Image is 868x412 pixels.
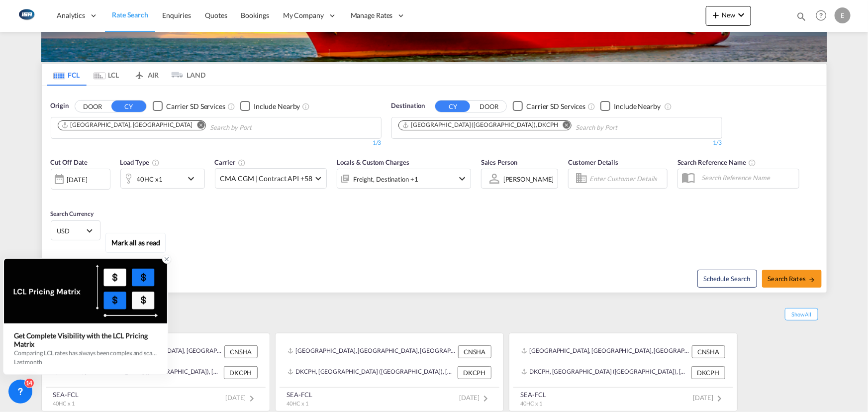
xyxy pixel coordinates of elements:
div: 40HC x1icon-chevron-down [120,169,205,189]
span: Analytics [57,10,85,20]
md-tab-item: FCL [47,64,87,86]
div: CNSHA [224,345,258,358]
input: Chips input. [576,120,670,136]
div: SEA-FCL [521,390,546,399]
span: Show All [785,308,818,320]
div: CNSHA, Shanghai, China, Greater China & Far East Asia, Asia Pacific [288,345,456,358]
span: 40HC x 1 [521,400,542,407]
div: Press delete to remove this chip. [402,121,561,129]
div: 1/3 [51,139,382,147]
md-icon: icon-chevron-right [714,393,726,405]
button: Search Ratesicon-arrow-right [762,270,822,288]
md-icon: icon-chevron-down [735,9,747,21]
md-datepicker: Select [51,189,58,202]
div: [DATE] [67,175,88,184]
div: CNSHA [692,345,725,358]
div: DKCPH [458,366,491,379]
md-tab-item: AIR [126,64,166,86]
span: 40HC x 1 [287,400,308,407]
span: Locals & Custom Charges [337,158,409,166]
div: Freight Destination Factory Stuffingicon-chevron-down [337,169,471,189]
div: Shanghai, CNSHA [61,121,193,129]
div: Freight Destination Factory Stuffing [353,172,418,186]
button: Note: By default Schedule search will only considerorigin ports, destination ports and cut off da... [697,270,757,288]
span: New [710,11,747,19]
span: Manage Rates [351,10,393,20]
md-icon: icon-plus 400-fg [710,9,722,21]
md-select: Select Currency: $ USDUnited States Dollar [56,223,95,238]
md-icon: icon-chevron-right [480,393,492,405]
span: [DATE] [225,394,258,402]
input: Chips input. [210,120,304,136]
span: Bookings [241,11,269,19]
span: Destination [391,101,425,111]
md-checkbox: Checkbox No Ink [600,101,661,111]
md-icon: icon-chevron-right [246,393,258,405]
button: CY [435,101,470,112]
recent-search-card: [GEOGRAPHIC_DATA], [GEOGRAPHIC_DATA], [GEOGRAPHIC_DATA], [GEOGRAPHIC_DATA] & [GEOGRAPHIC_DATA], [... [275,333,504,412]
md-icon: icon-arrow-right [808,276,815,283]
md-icon: Unchecked: Search for CY (Container Yard) services for all selected carriers.Checked : Search for... [227,103,235,110]
div: E [835,7,851,23]
div: DKCPH, Copenhagen (Kobenhavn), Denmark, Northern Europe, Europe [521,366,689,379]
recent-search-card: [GEOGRAPHIC_DATA], [GEOGRAPHIC_DATA], [GEOGRAPHIC_DATA], [GEOGRAPHIC_DATA] & [GEOGRAPHIC_DATA], [... [509,333,738,412]
span: Carrier [215,158,246,166]
input: Search Reference Name [696,170,799,185]
md-pagination-wrapper: Use the left and right arrow keys to navigate between tabs [47,64,206,86]
img: 1aa151c0c08011ec8d6f413816f9a227.png [15,4,37,27]
div: SEA-FCL [53,390,79,399]
md-tab-item: LCL [87,64,126,86]
span: Customer Details [568,158,618,166]
md-icon: Unchecked: Ignores neighbouring ports when fetching rates.Checked : Includes neighbouring ports w... [302,103,310,110]
md-chips-wrap: Chips container. Use arrow keys to select chips. [397,117,675,136]
span: 40HC x 1 [53,400,75,407]
span: Quotes [205,11,227,19]
md-select: Sales Person: Emil Asp [502,172,555,186]
div: 1/3 [391,139,722,147]
span: Enquiries [162,11,191,19]
div: DKCPH [691,366,725,379]
div: CNSHA, Shanghai, China, Greater China & Far East Asia, Asia Pacific [521,345,689,358]
md-checkbox: Checkbox No Ink [513,101,585,111]
md-icon: icon-magnify [796,11,807,22]
md-icon: Unchecked: Search for CY (Container Yard) services for all selected carriers.Checked : Search for... [587,103,595,110]
input: Enter Customer Details [589,171,664,186]
button: icon-plus 400-fgNewicon-chevron-down [706,6,751,26]
span: USD [57,226,85,235]
span: Search Reference Name [677,158,757,166]
span: Rate Search [112,10,148,19]
md-icon: icon-airplane [133,69,145,77]
div: Carrier SD Services [526,102,585,111]
div: [PERSON_NAME] [503,175,554,183]
span: My Company [283,10,324,20]
span: Origin [51,101,69,111]
div: Include Nearby [254,102,300,111]
md-checkbox: Checkbox No Ink [153,101,225,111]
div: Copenhagen (Kobenhavn), DKCPH [402,121,559,129]
span: [DATE] [459,394,491,402]
button: DOOR [75,101,110,112]
md-icon: The selected Trucker/Carrierwill be displayed in the rate results If the rates are from another f... [238,159,246,167]
button: DOOR [472,101,506,112]
md-icon: Unchecked: Ignores neighbouring ports when fetching rates.Checked : Includes neighbouring ports w... [664,103,672,110]
span: Help [813,7,830,24]
span: Search Currency [51,210,94,217]
div: Help [813,7,835,25]
button: CY [111,101,146,112]
div: 40HC x1 [137,172,163,186]
span: CMA CGM | Contract API +58 [220,174,312,184]
div: OriginDOOR CY Checkbox No InkUnchecked: Search for CY (Container Yard) services for all selected ... [42,86,827,293]
md-icon: Your search will be saved by the below given name [749,159,757,167]
button: Remove [191,121,205,131]
div: DKCPH, Copenhagen (Kobenhavn), Denmark, Northern Europe, Europe [288,366,455,379]
div: icon-magnify [796,11,807,26]
div: DKCPH [224,366,258,379]
div: Press delete to remove this chip. [61,121,194,129]
button: Remove [556,121,571,131]
div: Carrier SD Services [166,102,225,111]
div: SEA-FCL [287,390,312,399]
span: Cut Off Date [51,158,88,166]
span: Load Type [120,158,160,166]
md-chips-wrap: Chips container. Use arrow keys to select chips. [56,117,308,136]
